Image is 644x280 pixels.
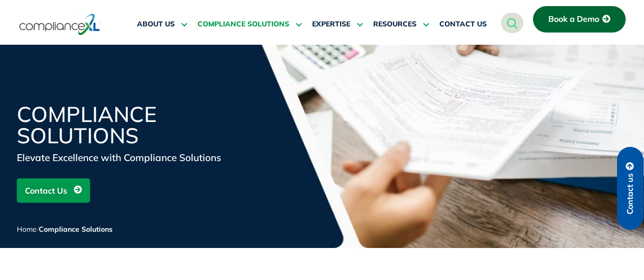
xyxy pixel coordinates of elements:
[312,20,350,29] span: EXPERTISE
[617,147,643,230] a: Contact us
[19,13,100,36] img: logo-one.svg
[17,225,37,234] a: Home
[137,20,175,29] span: ABOUT US
[137,12,187,37] a: ABOUT US
[39,225,113,234] span: Compliance Solutions
[312,12,363,37] a: EXPERTISE
[533,6,626,33] a: Book a Demo
[373,20,416,29] span: RESOURCES
[198,20,289,29] span: COMPLIANCE SOLUTIONS
[548,15,599,24] span: Book a Demo
[17,178,90,203] a: Contact Us
[439,12,487,37] a: CONTACT US
[17,225,113,234] span: /
[626,173,635,214] span: Contact us
[198,12,302,37] a: COMPLIANCE SOLUTIONS
[17,104,261,146] h1: Compliance Solutions
[17,150,261,165] div: Elevate Excellence with Compliance Solutions
[373,12,429,37] a: RESOURCES
[439,20,487,29] span: CONTACT US
[25,181,67,200] span: Contact Us
[501,13,523,33] a: navsearch-button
